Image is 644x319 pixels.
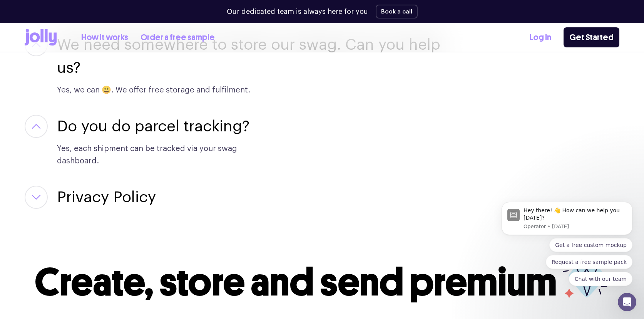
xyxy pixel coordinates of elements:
a: How it works [81,31,128,44]
span: Create, store and send premium [35,259,557,306]
button: Do you do parcel tracking? [57,115,249,138]
button: Privacy Policy [57,186,156,209]
a: Log In [530,31,551,44]
p: Yes, each shipment can be tracked via your swag dashboard. [57,143,254,167]
p: Our dedicated team is always here for you [227,7,368,17]
iframe: Intercom live chat [618,293,636,311]
a: Get Started [564,27,619,47]
iframe: Intercom notifications message [490,143,644,298]
button: Book a call [376,5,418,18]
button: We need somewhere to store our swag. Can you help us? [57,33,453,79]
a: Order a free sample [141,31,215,44]
p: Yes, we can 😃. We offer free storage and fulfilment. [57,84,254,96]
